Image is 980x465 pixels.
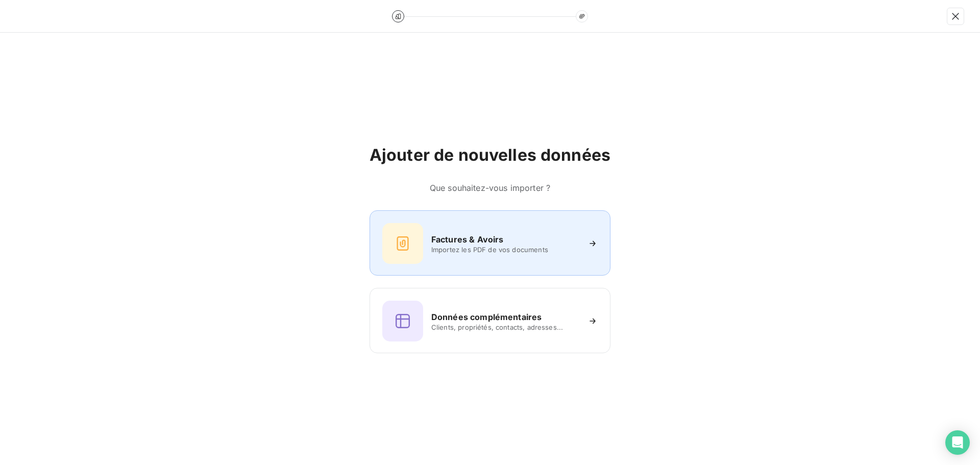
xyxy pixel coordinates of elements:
[370,145,610,165] h2: Ajouter de nouvelles données
[945,430,970,455] div: Open Intercom Messenger
[431,246,579,254] span: Importez les PDF de vos documents
[431,311,542,323] h6: Données complémentaires
[370,182,610,194] h6: Que souhaitez-vous importer ?
[431,233,504,246] h6: Factures & Avoirs
[431,323,579,331] span: Clients, propriétés, contacts, adresses...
